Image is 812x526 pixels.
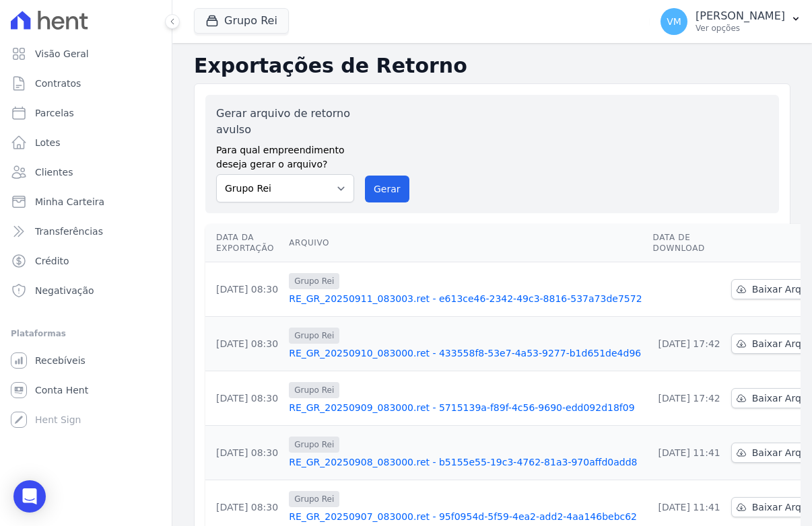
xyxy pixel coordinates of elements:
span: Clientes [35,165,73,179]
a: RE_GR_20250907_083000.ret - 95f0954d-5f59-4ea2-add2-4aa146bebc62 [289,510,642,523]
td: [DATE] 08:30 [205,426,283,480]
th: Data de Download [648,224,726,262]
div: Plataformas [11,326,161,342]
th: Arquivo [283,224,647,262]
span: Negativação [35,284,94,297]
td: [DATE] 08:30 [205,262,283,317]
a: Recebíveis [5,347,166,374]
span: Grupo Rei [289,382,339,398]
td: [DATE] 17:42 [648,371,726,426]
span: Contratos [35,77,81,90]
a: RE_GR_20250908_083000.ret - b5155e55-19c3-4762-81a3-970affd0add8 [289,455,642,469]
span: Crédito [35,254,69,268]
div: Open Intercom Messenger [13,480,46,513]
a: RE_GR_20250909_083000.ret - 5715139a-f89f-4c56-9690-edd092d18f09 [289,401,642,414]
a: Parcelas [5,100,166,126]
th: Data da Exportação [205,224,283,262]
span: Grupo Rei [289,437,339,453]
a: Visão Geral [5,40,166,67]
label: Para qual empreendimento deseja gerar o arquivo? [216,138,354,172]
span: Grupo Rei [289,491,339,507]
td: [DATE] 08:30 [205,317,283,371]
a: Conta Hent [5,377,166,404]
button: VM [PERSON_NAME] Ver opções [650,3,812,40]
span: Minha Carteira [35,195,104,209]
span: Transferências [35,225,103,238]
a: Contratos [5,70,166,97]
button: Gerar [365,176,409,202]
a: RE_GR_20250910_083000.ret - 433558f8-53e7-4a53-9277-b1d651de4d96 [289,346,642,360]
a: Transferências [5,218,166,245]
button: Grupo Rei [194,8,289,34]
a: Clientes [5,159,166,186]
td: [DATE] 11:41 [648,426,726,480]
label: Gerar arquivo de retorno avulso [216,106,354,138]
td: [DATE] 08:30 [205,371,283,426]
a: Negativação [5,277,166,304]
span: Grupo Rei [289,328,339,344]
span: Recebíveis [35,354,86,367]
p: [PERSON_NAME] [696,9,785,23]
span: Grupo Rei [289,273,339,289]
td: [DATE] 17:42 [648,317,726,371]
a: Minha Carteira [5,188,166,215]
h2: Exportações de Retorno [194,54,790,78]
span: Conta Hent [35,383,88,397]
a: RE_GR_20250911_083003.ret - e613ce46-2342-49c3-8816-537a73de7572 [289,292,642,305]
span: VM [667,17,681,26]
span: Visão Geral [35,47,89,61]
a: Crédito [5,248,166,274]
span: Parcelas [35,106,74,120]
p: Ver opções [696,23,785,34]
span: Lotes [35,136,61,149]
a: Lotes [5,129,166,156]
